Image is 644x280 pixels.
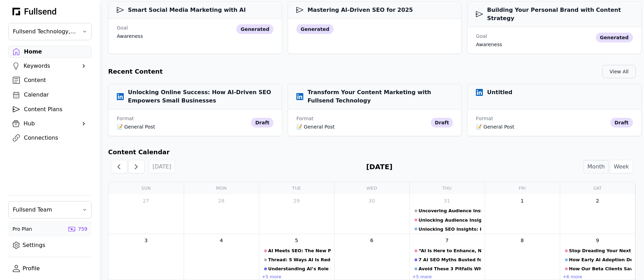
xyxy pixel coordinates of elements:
[409,194,485,234] td: July 31, 2025
[476,123,607,130] div: 📝 General Post
[261,274,282,280] a: Show 5 more events
[117,33,143,40] div: awareness
[419,247,481,254] div: “AI Is Here to Enhance, Not Replace Your SEO Strategy.”
[409,234,485,280] td: August 7, 2025
[13,27,77,36] span: Fullsend Technology, Inc.
[184,234,259,280] td: August 4, 2025
[476,6,633,23] h3: Building Your Personal Brand with Content Strategy
[117,6,246,14] h3: Smart Social Media Marketing with AI
[117,88,273,105] h3: Unlocking Online Success: How AI-Driven SEO Empowers Small Businesses
[419,256,481,263] div: 7 AI SEO Myths Busted for 2025
[117,123,248,130] div: 📝 General Post
[442,182,452,194] a: Thursday
[517,236,528,246] a: August 8, 2025
[108,67,163,76] h2: Recent Content
[485,234,560,280] td: August 8, 2025
[108,147,636,157] h2: Content Calendar
[24,105,87,114] div: Content Plans
[476,115,607,122] div: Format
[296,115,428,122] div: Format
[24,120,76,128] div: Hub
[216,236,227,246] a: August 4, 2025
[8,89,92,101] a: Calendar
[24,48,87,56] div: Home
[419,207,481,214] div: Uncovering Audience Insights Through Google's Indexing of ChatGPT Conversations
[8,104,92,115] a: Content Plans
[268,247,331,254] div: AI Meets SEO: The New Power Duo
[419,226,481,232] div: Unlocking SEO Insights: How Indexed ChatGPT Conversations Can Transform Your Strategy
[291,196,302,206] a: July 29, 2025
[24,76,87,84] div: Content
[296,88,453,105] h3: Transform Your Content Marketing with Fullsend Technology
[108,234,184,280] td: August 3, 2025
[8,263,92,274] a: Profile
[517,196,528,206] a: August 1, 2025
[476,88,512,97] h3: Untitled
[610,160,633,173] button: Week
[569,256,632,263] div: How Early AI Adoption Delivers 3× Better SEO ROI
[268,265,331,272] div: Understanding AI’s Role in Modern SEO: 2025 Essentials
[259,194,334,234] td: July 29, 2025
[608,68,630,75] div: View All
[24,134,87,142] div: Connections
[268,256,331,263] div: Thread: 5 Ways AI Is Redefining SEO in [DATE]
[216,182,227,194] a: Monday
[8,239,92,251] a: Settings
[12,225,32,232] div: Pro Plan
[569,265,632,272] div: How Our Beta Clients Saw 30% Uplift with AI SEO
[251,118,273,127] div: draft
[108,194,184,234] td: July 27, 2025
[296,6,413,14] h3: Mastering AI-Driven SEO for 2025
[216,196,227,206] a: July 28, 2025
[602,65,636,78] button: View All
[485,194,560,234] td: August 1, 2025
[366,162,392,172] h2: [DATE]
[592,196,603,206] a: August 2, 2025
[149,160,175,173] button: [DATE]
[519,182,525,194] a: Friday
[141,196,151,206] a: July 27, 2025
[442,196,452,206] a: July 31, 2025
[367,236,377,246] a: August 6, 2025
[117,115,248,122] div: Format
[141,182,151,194] a: Sunday
[8,46,92,58] a: Home
[292,182,301,194] a: Tuesday
[610,118,633,127] div: draft
[593,182,602,194] a: Saturday
[419,265,481,272] div: Avoid These 3 Pitfalls When Using AI for SEO
[560,234,635,280] td: August 9, 2025
[141,236,151,246] a: August 3, 2025
[366,182,377,194] a: Wednesday
[24,62,76,70] div: Keywords
[8,74,92,86] a: Content
[117,24,143,31] div: Goal
[476,33,502,40] div: Goal
[8,132,92,144] a: Connections
[291,236,302,246] a: August 5, 2025
[560,194,635,234] td: August 2, 2025
[128,160,145,173] button: Next Month
[8,23,92,40] button: Fullsend Technology, Inc.
[592,236,603,246] a: August 9, 2025
[367,196,377,206] a: July 30, 2025
[596,33,633,42] div: generated
[111,160,127,173] button: Previous Month
[8,201,92,219] button: Fullsend Team
[78,225,87,232] div: 759
[562,274,583,280] a: Show 6 more events
[24,91,87,99] div: Calendar
[334,194,409,234] td: July 30, 2025
[184,194,259,234] td: July 28, 2025
[412,274,433,280] a: Show 5 more events
[296,123,428,130] div: 📝 General Post
[334,234,409,280] td: August 6, 2025
[419,217,481,223] div: Unlocking Audience Insights with ChatGPT Conversations
[583,160,609,173] button: Month
[569,247,632,254] div: Stop Dreading Your Next Post!
[13,206,77,214] span: Fullsend Team
[236,24,273,34] div: generated
[476,41,502,48] div: awareness
[431,118,453,127] div: draft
